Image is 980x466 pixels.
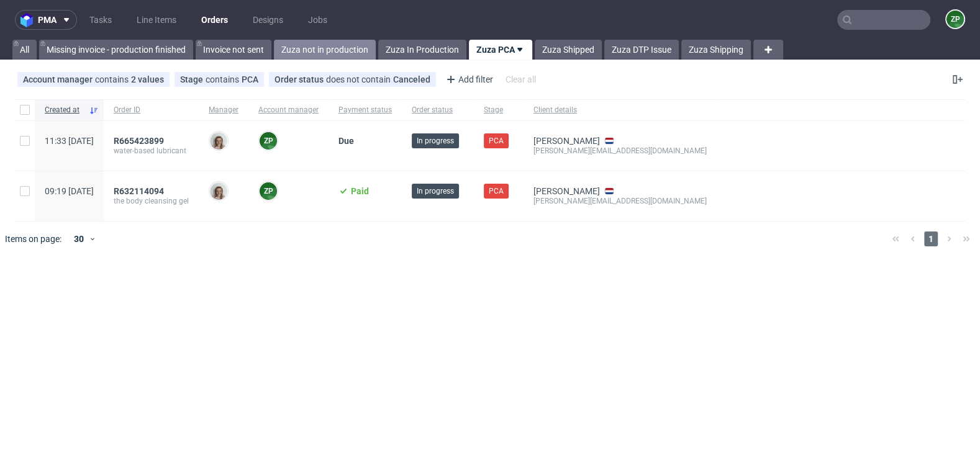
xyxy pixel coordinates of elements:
[5,233,61,245] span: Items on page:
[23,74,95,84] span: Account manager
[924,231,938,246] span: 1
[533,105,707,115] span: Client details
[114,196,189,206] span: the body cleansing gel
[351,186,369,196] span: Paid
[66,230,89,248] div: 30
[210,182,227,200] img: Monika Poźniak
[378,40,466,60] a: Zuza In Production
[45,105,84,115] span: Created at
[114,136,164,146] span: R665423899
[469,40,532,60] a: Zuza PCA
[114,186,166,196] a: R632114094
[242,74,258,84] div: PCA
[489,135,504,146] span: PCA
[417,186,454,197] span: In progress
[533,196,707,206] div: [PERSON_NAME][EMAIL_ADDRESS][DOMAIN_NAME]
[114,186,164,196] span: R632114094
[45,186,94,196] span: 09:19 [DATE]
[489,186,504,197] span: PCA
[604,40,679,60] a: Zuza DTP Issue
[20,13,38,27] img: logo
[95,74,131,84] span: contains
[12,40,37,60] a: All
[206,74,242,84] span: contains
[301,10,335,30] a: Jobs
[484,105,514,115] span: Stage
[180,74,206,84] span: Stage
[258,105,319,115] span: Account manager
[209,105,238,115] span: Manager
[417,135,454,146] span: In progress
[196,40,271,60] a: Invoice not sent
[946,11,964,28] figcaption: ZP
[533,186,600,196] a: [PERSON_NAME]
[260,182,277,200] figcaption: ZP
[15,10,77,30] button: pma
[412,105,464,115] span: Order status
[114,136,166,146] a: R665423899
[338,136,354,146] span: Due
[533,136,600,146] a: [PERSON_NAME]
[38,16,57,24] span: pma
[114,146,189,156] span: water-based lubricant
[503,71,538,88] div: Clear all
[274,74,326,84] span: Order status
[131,74,164,84] div: 2 values
[274,40,376,60] a: Zuza not in production
[393,74,430,84] div: Canceled
[681,40,751,60] a: Zuza Shipping
[194,10,235,30] a: Orders
[245,10,291,30] a: Designs
[129,10,184,30] a: Line Items
[210,132,227,150] img: Monika Poźniak
[82,10,119,30] a: Tasks
[441,69,496,89] div: Add filter
[39,40,193,60] a: Missing invoice - production finished
[535,40,602,60] a: Zuza Shipped
[260,132,277,150] figcaption: ZP
[338,105,392,115] span: Payment status
[326,74,393,84] span: does not contain
[45,136,94,146] span: 11:33 [DATE]
[533,146,707,156] div: [PERSON_NAME][EMAIL_ADDRESS][DOMAIN_NAME]
[114,105,189,115] span: Order ID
